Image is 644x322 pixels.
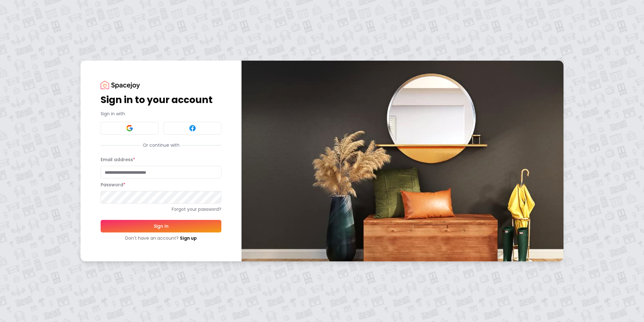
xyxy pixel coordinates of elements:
p: Sign in with [101,111,221,117]
img: Spacejoy Logo [101,81,140,89]
h1: Sign in to your account [101,94,221,106]
button: Sign In [101,220,221,232]
img: Google signin [126,124,133,132]
span: Or continue with [140,142,182,148]
label: Email address [101,156,135,163]
img: banner [241,61,563,261]
div: Don't have an account? [101,235,221,241]
a: Sign up [180,235,197,241]
a: Forgot your password? [101,206,221,212]
img: Facebook signin [189,124,196,132]
label: Password [101,182,125,188]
